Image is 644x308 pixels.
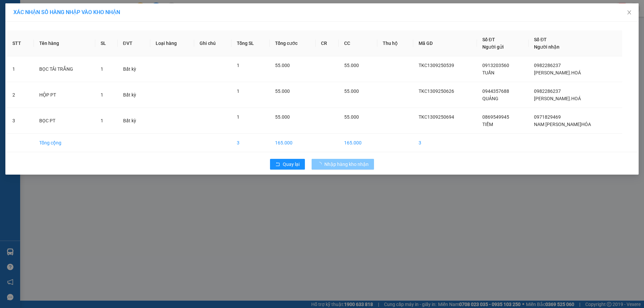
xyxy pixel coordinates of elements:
td: 3 [231,134,270,152]
td: 165.000 [339,134,378,152]
span: Số ĐT [482,37,495,42]
th: Tổng SL [231,30,270,56]
th: STT [7,30,34,56]
span: 1 [101,118,103,123]
span: 0869549945 [482,114,509,120]
th: CC [339,30,378,56]
span: 0971829469 [534,114,561,120]
span: Số ĐT [534,37,547,42]
span: TKC1309250626 [419,88,454,94]
span: 55.000 [275,63,290,68]
span: 55.000 [344,88,359,94]
span: loading [317,162,324,167]
img: logo.jpg [8,8,59,42]
span: 0982286237 [534,63,561,68]
th: Loại hàng [150,30,194,56]
li: 271 - [PERSON_NAME] - [GEOGRAPHIC_DATA] - [GEOGRAPHIC_DATA] [63,16,280,25]
td: BỌC TẢI TRẮNG [34,56,95,82]
td: 165.000 [270,134,316,152]
b: GỬI : VP [GEOGRAPHIC_DATA] [8,46,100,68]
span: TIỀM [482,122,493,127]
td: 3 [413,134,477,152]
span: NAM [PERSON_NAME]HÓA [534,122,591,127]
th: Thu hộ [377,30,413,56]
span: Người nhận [534,44,559,50]
span: Người gửi [482,44,504,50]
span: TUẤN [482,70,494,75]
span: [PERSON_NAME].HOÁ [534,96,581,101]
td: 1 [7,56,34,82]
th: Tổng cước [270,30,316,56]
span: 1 [237,88,239,94]
span: TKC1309250539 [419,63,454,68]
span: 1 [237,114,239,120]
td: HỘP PT [34,82,95,108]
th: Mã GD [413,30,477,56]
span: 0913203560 [482,63,509,68]
th: Ghi chú [194,30,231,56]
span: Nhập hàng kho nhận [324,161,369,168]
span: TKC1309250694 [419,114,454,120]
th: Tên hàng [34,30,95,56]
span: 1 [101,66,103,72]
td: BỌC PT [34,108,95,134]
td: Bất kỳ [118,82,151,108]
span: rollback [275,162,280,167]
span: 1 [237,63,239,68]
span: 0982286237 [534,88,561,94]
span: 0944357688 [482,88,509,94]
td: 2 [7,82,34,108]
td: 3 [7,108,34,134]
span: 55.000 [344,63,359,68]
span: Quay lại [283,161,300,168]
span: close [627,10,632,15]
button: rollbackQuay lại [270,159,305,170]
span: 55.000 [275,88,290,94]
span: 55.000 [275,114,290,120]
th: CR [316,30,339,56]
span: 1 [101,92,103,98]
button: Nhập hàng kho nhận [312,159,374,170]
span: 55.000 [344,114,359,120]
button: Close [620,3,639,22]
th: ĐVT [118,30,151,56]
td: Tổng cộng [34,134,95,152]
td: Bất kỳ [118,108,151,134]
td: Bất kỳ [118,56,151,82]
th: SL [95,30,117,56]
span: [PERSON_NAME].HOÁ [534,70,581,75]
span: QUẢNG [482,96,498,101]
span: XÁC NHẬN SỐ HÀNG NHẬP VÀO KHO NHẬN [13,9,120,15]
